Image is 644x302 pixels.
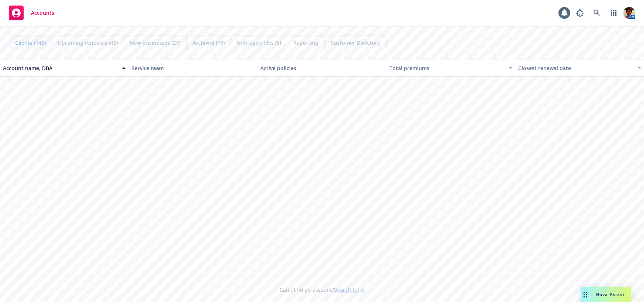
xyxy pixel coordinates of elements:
[280,286,364,294] span: Can't find an account?
[518,64,633,72] div: Closest renewal date
[581,287,590,302] div: Drag to move
[257,59,386,77] button: Active policies
[6,3,57,23] a: Accounts
[606,6,621,20] a: Switch app
[58,39,118,47] span: Upcoming renewals (43)
[515,59,644,77] button: Closest renewal date
[31,10,54,16] span: Accounts
[623,7,635,19] img: photo
[389,64,504,72] div: Total premiums
[15,39,46,47] span: Clients (146)
[330,39,380,47] span: Customer Directory
[237,39,281,47] span: Untriaged files (6)
[387,59,515,77] button: Total premiums
[132,64,255,72] div: Service team
[129,59,257,77] button: Service team
[572,6,587,20] a: Report a Bug
[193,39,225,47] span: Archived (10)
[260,64,383,72] div: Active policies
[596,291,625,298] span: Nova Assist
[334,286,364,293] a: Search for it
[3,64,118,72] div: Account name, DBA
[581,287,631,302] button: Nova Assist
[130,39,180,47] span: New businesses (27)
[589,6,604,20] a: Search
[293,39,318,47] span: Reporting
